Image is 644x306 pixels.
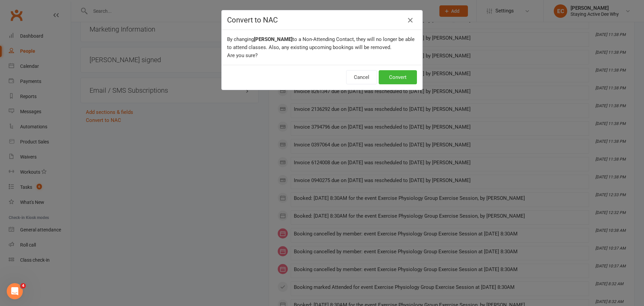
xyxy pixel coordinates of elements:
[379,70,417,84] button: Convert
[222,30,422,65] div: By changing to a Non-Attending Contact, they will no longer be able to attend classes. Also, any ...
[227,16,417,24] h4: Convert to NAC
[20,283,26,289] span: 4
[405,15,416,26] button: Close
[346,70,377,84] button: Cancel
[7,283,23,299] iframe: Intercom live chat
[254,36,292,42] b: [PERSON_NAME]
